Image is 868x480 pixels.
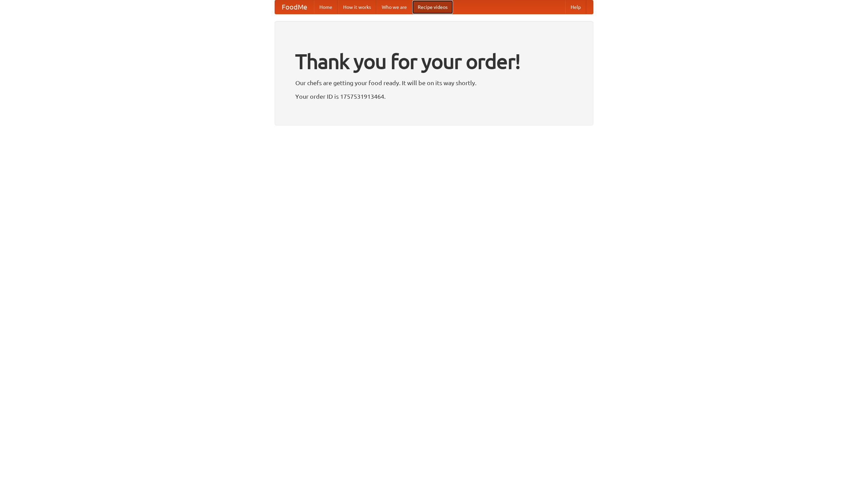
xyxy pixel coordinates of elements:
a: Who we are [376,0,412,14]
a: Help [565,0,586,14]
a: Recipe videos [412,0,453,14]
a: FoodMe [275,0,314,14]
p: Our chefs are getting your food ready. It will be on its way shortly. [295,78,573,88]
h1: Thank you for your order! [295,45,573,78]
a: How it works [338,0,376,14]
a: Home [314,0,338,14]
p: Your order ID is 1757531913464. [295,91,573,101]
